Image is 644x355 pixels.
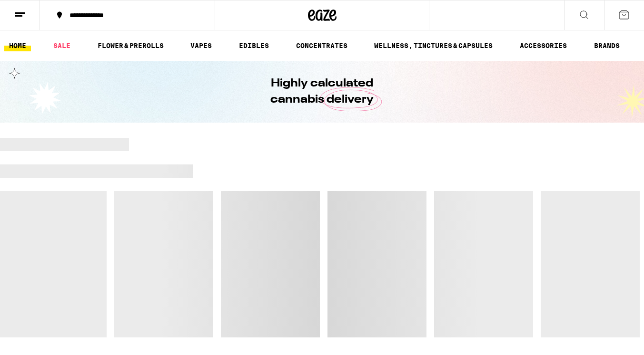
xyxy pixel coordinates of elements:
[186,40,217,51] a: VAPES
[49,40,75,51] a: SALE
[515,40,572,51] a: ACCESSORIES
[244,76,401,108] h1: Highly calculated cannabis delivery
[369,40,497,51] a: WELLNESS, TINCTURES & CAPSULES
[589,40,624,51] a: BRANDS
[234,40,274,51] a: EDIBLES
[291,40,352,51] a: CONCENTRATES
[4,40,31,51] a: HOME
[93,40,168,51] a: FLOWER & PREROLLS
